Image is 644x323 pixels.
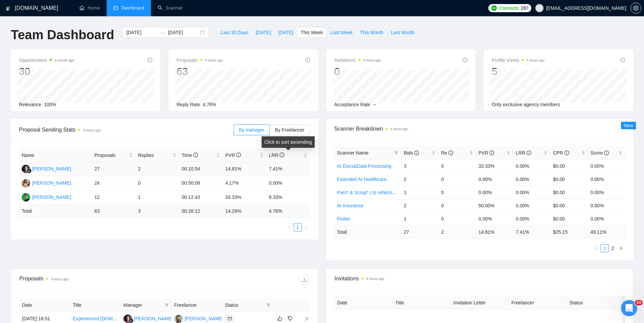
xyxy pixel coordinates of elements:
[51,277,69,281] time: 4 hours ago
[94,152,128,159] span: Proposals
[124,301,162,309] span: Manager
[168,29,199,36] input: End date
[550,186,587,199] td: $0.00
[609,245,617,252] a: 2
[299,277,309,282] span: download
[553,150,569,156] span: CPR
[299,274,310,285] button: download
[19,205,92,218] td: Total
[401,186,438,199] td: 1
[476,225,513,238] td: 14.81 %
[32,193,71,201] div: [PERSON_NAME]
[387,27,418,38] button: Last Month
[509,296,567,309] th: Freelancer
[438,186,475,199] td: 0
[476,186,513,199] td: 0.00%
[223,205,266,218] td: 14.29 %
[393,148,400,158] span: filter
[441,150,453,156] span: Re
[177,102,200,107] span: Reply Rate
[588,225,625,238] td: 49.11 %
[601,245,608,252] a: 1
[148,57,152,62] span: info-circle
[22,165,30,173] img: SS
[177,56,223,64] span: Proposals
[360,29,383,36] span: This Month
[588,159,625,172] td: 0.00%
[513,225,550,238] td: 7.41 %
[337,216,351,222] a: Flutter
[604,151,609,155] span: info-circle
[266,205,310,218] td: 4.76 %
[158,5,183,11] a: searchScanner
[135,205,179,218] td: 3
[492,102,560,107] span: Only exclusive agency members
[121,5,144,11] span: Dashboard
[302,223,310,231] li: Next Page
[299,316,309,321] span: right
[135,162,179,176] td: 2
[513,199,550,212] td: 0.00%
[550,172,587,186] td: $0.00
[302,223,310,231] button: right
[550,199,587,212] td: $0.00
[630,3,641,14] button: setting
[73,316,240,321] a: Experienced [DOMAIN_NAME] & Supabase & n8n & Stripe Developer for SaaS
[274,27,297,38] button: [DATE]
[252,27,274,38] button: [DATE]
[588,212,625,225] td: 0.00%
[304,225,308,229] span: right
[595,246,599,250] span: left
[135,176,179,190] td: 0
[294,224,302,231] a: 1
[221,29,248,36] span: Last 30 Days
[19,149,92,162] th: Name
[593,244,601,252] li: Previous Page
[337,190,400,195] a: Pars* & Scrap* | to refactoring
[334,102,371,107] span: Acceptance Rate
[179,162,223,176] td: 00:10:54
[129,318,133,323] img: gigradar-bm.png
[513,172,550,186] td: 0.00%
[288,316,292,321] span: dislike
[588,199,625,212] td: 0.00%
[256,29,271,36] span: [DATE]
[591,150,609,156] span: Score
[337,177,387,182] a: Extended AI Healthcare
[617,244,625,252] li: Next Page
[266,303,270,307] span: filter
[492,56,545,64] span: Profile Views
[451,296,509,309] th: Invitation Letter
[266,162,310,176] td: 7.41%
[54,59,74,62] time: a minute ago
[172,299,222,312] th: Freelancer
[516,150,531,156] span: LRR
[19,56,74,64] span: Opportunities
[438,212,475,225] td: 0
[438,172,475,186] td: 0
[330,29,353,36] span: Last Week
[32,165,71,172] div: [PERSON_NAME]
[223,162,266,176] td: 14.81%
[550,159,587,172] td: $0.00
[401,199,438,212] td: 2
[521,4,528,12] span: 287
[567,296,625,309] th: Status
[19,102,41,107] span: Relevance
[160,30,165,35] span: to
[337,203,364,208] a: AI Insurance
[527,151,531,155] span: info-circle
[550,212,587,225] td: $0.00
[266,176,310,190] td: 0.00%
[630,5,641,11] a: setting
[492,65,545,78] div: 5
[527,59,545,62] time: 4 hours ago
[163,300,170,310] span: filter
[337,163,392,169] a: AI Docs&Data Processing
[19,299,70,312] th: Date
[513,212,550,225] td: 0.00%
[92,176,135,190] td: 24
[19,274,164,285] div: Proposals
[619,246,623,250] span: right
[305,57,310,62] span: info-circle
